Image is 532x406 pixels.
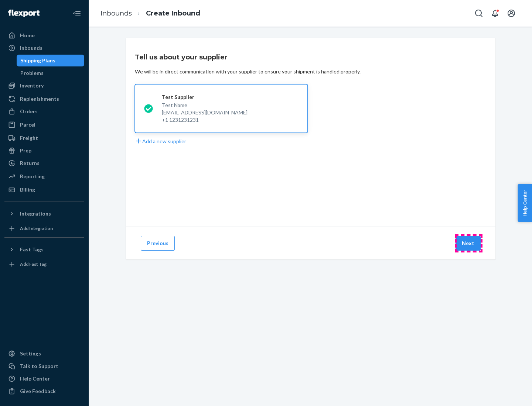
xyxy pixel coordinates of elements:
div: Returns [20,159,40,167]
a: Returns [4,157,84,169]
a: Inventory [4,80,84,92]
button: Open account menu [504,6,519,21]
a: Home [4,30,84,41]
a: Freight [4,132,84,144]
a: Billing [4,184,84,196]
a: Reporting [4,171,84,182]
img: Flexport logo [8,10,40,17]
div: Billing [20,186,35,193]
div: Add Integration [20,225,53,231]
div: Settings [20,350,41,357]
button: Open Search Box [471,6,486,21]
a: Create Inbound [146,9,200,17]
button: Next [456,236,481,251]
div: Home [20,32,35,39]
div: Fast Tags [20,246,44,253]
a: Orders [4,106,84,117]
div: Help Center [20,375,50,382]
button: Open notifications [488,6,502,21]
div: Parcel [20,121,35,128]
div: Prep [20,147,31,154]
div: Add Fast Tag [20,261,47,267]
div: Reporting [20,173,45,180]
button: Integrations [4,208,84,220]
a: Settings [4,348,84,359]
div: Orders [20,108,38,115]
a: Problems [17,67,85,79]
button: Help Center [518,184,532,222]
div: Inventory [20,82,44,89]
div: Give Feedback [20,388,56,395]
a: Help Center [4,373,84,385]
div: Freight [20,134,38,142]
a: Add Fast Tag [4,258,84,270]
a: Add Integration [4,223,84,234]
div: Shipping Plans [20,57,55,64]
a: Talk to Support [4,360,84,372]
a: Shipping Plans [17,55,85,66]
h3: Tell us about your supplier [135,52,228,62]
a: Replenishments [4,93,84,105]
a: Prep [4,145,84,156]
ol: breadcrumbs [95,3,206,24]
div: We will be in direct communication with your supplier to ensure your shipment is handled properly. [135,68,361,75]
button: Previous [141,236,175,251]
button: Add a new supplier [135,137,186,145]
div: Integrations [20,210,51,217]
button: Give Feedback [4,385,84,397]
a: Inbounds [4,42,84,54]
a: Inbounds [100,9,132,17]
div: Problems [20,69,44,77]
button: Fast Tags [4,244,84,255]
a: Parcel [4,119,84,131]
div: Talk to Support [20,362,58,370]
div: Inbounds [20,44,42,52]
div: Replenishments [20,95,59,103]
button: Close Navigation [69,6,84,21]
